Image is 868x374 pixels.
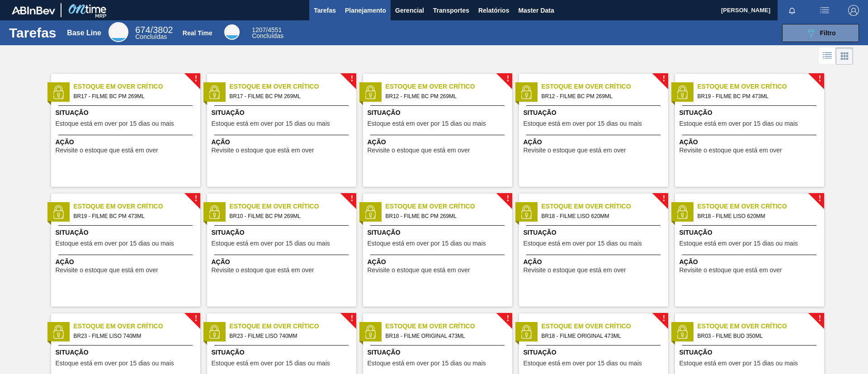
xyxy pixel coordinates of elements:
[56,108,198,118] span: Situação
[524,147,626,154] span: Revisite o estoque que está em over
[524,360,642,367] span: Estoque está em over por 15 dias ou mais
[679,240,798,247] span: Estoque está em over por 15 dias ou mais
[230,202,356,211] span: Estoque em Over Crítico
[698,82,824,91] span: Estoque em Over Crítico
[662,195,665,202] span: !
[212,120,330,127] span: Estoque está em over por 15 dias ou mais
[679,147,782,154] span: Revisite o estoque que está em over
[778,4,807,17] button: Notificações
[519,325,533,339] img: status
[819,47,836,65] div: Visão em Lista
[542,91,661,101] span: BR12 - FILME BC PM 269ML
[679,257,822,267] span: Ação
[252,32,283,39] span: Concluídas
[363,205,377,219] img: status
[52,85,65,99] img: status
[675,325,689,339] img: status
[679,360,798,367] span: Estoque está em over por 15 dias ou mais
[194,76,197,82] span: !
[212,348,354,357] span: Situação
[675,205,689,219] img: status
[524,348,666,357] span: Situação
[368,348,510,357] span: Situação
[518,5,554,16] span: Master Data
[542,322,668,331] span: Estoque em Over Crítico
[836,47,853,65] div: Visão em Cards
[56,120,174,127] span: Estoque está em over por 15 dias ou mais
[542,82,668,91] span: Estoque em Over Crítico
[194,315,197,322] span: !
[679,120,798,127] span: Estoque está em over por 15 dias ou mais
[386,82,512,91] span: Estoque em Over Crítico
[524,257,666,267] span: Ação
[212,228,354,237] span: Situação
[9,28,57,38] h1: Tarefas
[74,211,193,221] span: BR19 - FILME BC PM 473ML
[363,85,377,99] img: status
[542,211,661,221] span: BR18 - FILME LISO 620MM
[386,202,512,211] span: Estoque em Over Crítico
[56,257,198,267] span: Ação
[820,29,836,37] span: Filtro
[212,240,330,247] span: Estoque está em over por 15 dias ou mais
[208,325,221,339] img: status
[819,5,830,16] img: userActions
[368,257,510,267] span: Ação
[212,267,314,274] span: Revisite o estoque que está em over
[524,228,666,237] span: Situação
[183,29,212,37] div: Real Time
[524,240,642,247] span: Estoque está em over por 15 dias ou mais
[506,195,509,202] span: !
[524,137,666,147] span: Ação
[252,26,266,33] span: 1207
[675,85,689,99] img: status
[506,76,509,82] span: !
[67,29,101,37] div: Base Line
[230,331,349,341] span: BR23 - FILME LISO 740MM
[386,322,512,331] span: Estoque em Over Crítico
[368,147,470,154] span: Revisite o estoque que está em over
[230,322,356,331] span: Estoque em Over Crítico
[519,85,533,99] img: status
[208,85,221,99] img: status
[224,24,240,40] div: Real Time
[74,322,200,331] span: Estoque em Over Crítico
[478,5,509,16] span: Relatórios
[662,76,665,82] span: !
[679,267,782,274] span: Revisite o estoque que está em over
[818,76,821,82] span: !
[56,348,198,357] span: Situação
[52,325,65,339] img: status
[135,25,150,35] span: 674
[782,24,859,42] button: Filtro
[524,267,626,274] span: Revisite o estoque que está em over
[252,27,283,39] div: Real Time
[386,211,505,221] span: BR10 - FILME BC PM 269ML
[679,137,822,147] span: Ação
[74,202,200,211] span: Estoque em Over Crítico
[368,228,510,237] span: Situação
[74,331,193,341] span: BR23 - FILME LISO 740MM
[74,91,193,101] span: BR17 - FILME BC PM 269ML
[368,120,486,127] span: Estoque está em over por 15 dias ou mais
[679,108,822,118] span: Situação
[314,5,336,16] span: Tarefas
[212,108,354,118] span: Situação
[56,228,198,237] span: Situação
[212,147,314,154] span: Revisite o estoque que está em over
[230,91,349,101] span: BR17 - FILME BC PM 269ML
[56,267,158,274] span: Revisite o estoque que está em over
[74,82,200,91] span: Estoque em Over Crítico
[252,26,282,33] span: / 4551
[350,315,353,322] span: !
[698,322,824,331] span: Estoque em Over Crítico
[135,26,173,40] div: Base Line
[698,91,817,101] span: BR19 - FILME BC PM 473ML
[368,360,486,367] span: Estoque está em over por 15 dias ou mais
[542,331,661,341] span: BR18 - FILME ORIGINAL 473ML
[363,325,377,339] img: status
[56,360,174,367] span: Estoque está em over por 15 dias ou mais
[542,202,668,211] span: Estoque em Over Crítico
[212,257,354,267] span: Ação
[52,205,65,219] img: status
